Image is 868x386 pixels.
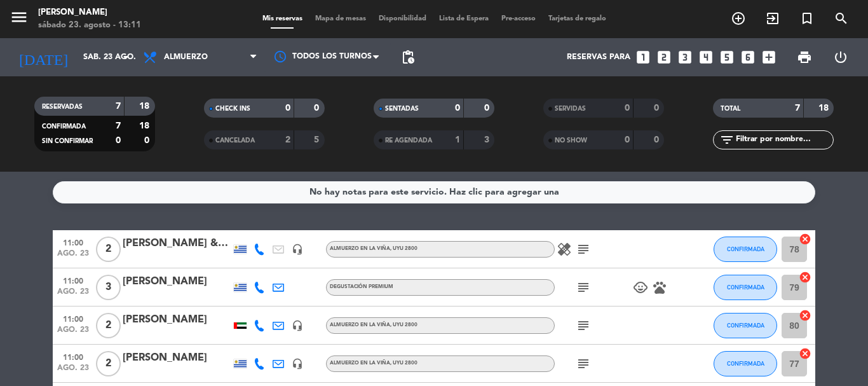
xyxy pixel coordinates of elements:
strong: 0 [455,104,460,113]
span: NO SHOW [555,137,587,144]
span: Pre-acceso [495,15,542,22]
span: CONFIRMADA [727,284,764,291]
span: 3 [96,275,121,300]
i: looks_3 [677,49,693,65]
span: CONFIRMADA [727,245,764,252]
div: [PERSON_NAME] [38,6,141,19]
span: ago. 23 [57,287,89,302]
span: 2 [96,351,121,376]
i: subject [576,318,591,333]
i: cancel [799,347,811,360]
span: Almuerzo en la Viña [330,322,417,327]
i: power_settings_new [833,50,848,65]
i: subject [576,280,591,295]
i: cancel [799,309,811,322]
span: , UYU 2800 [390,246,417,251]
span: ago. 23 [57,249,89,264]
span: CANCELADA [215,137,255,144]
span: RESERVADAS [42,104,83,110]
strong: 2 [285,135,290,144]
div: No hay notas para este servicio. Haz clic para agregar una [309,185,559,200]
button: CONFIRMADA [714,275,777,300]
span: 2 [96,313,121,338]
strong: 0 [314,104,322,113]
div: [PERSON_NAME] & [PERSON_NAME] [123,235,231,252]
strong: 5 [314,135,322,144]
div: [PERSON_NAME] [123,273,231,290]
span: 11:00 [57,349,89,364]
i: turned_in_not [799,11,815,26]
div: sábado 23. agosto - 13:11 [38,19,141,32]
i: menu [10,8,29,27]
span: 11:00 [57,311,89,326]
span: TOTAL [721,106,740,112]
strong: 0 [625,104,630,113]
span: Disponibilidad [372,15,433,22]
span: Almuerzo en la Viña [330,361,417,366]
i: exit_to_app [765,11,780,26]
span: , UYU 2800 [390,361,417,366]
span: Reservas para [567,53,630,62]
i: cancel [799,233,811,245]
i: looks_6 [740,49,756,65]
button: CONFIRMADA [714,351,777,376]
i: looks_one [635,49,651,65]
i: healing [557,242,572,257]
strong: 7 [795,104,800,113]
span: , UYU 2800 [390,322,417,327]
strong: 3 [484,135,492,144]
div: LOG OUT [822,38,858,76]
span: ago. 23 [57,326,89,340]
strong: 0 [625,135,630,144]
i: looks_4 [698,49,714,65]
i: cancel [799,271,811,284]
strong: 18 [139,121,152,130]
span: Degustación Premium [330,284,393,289]
i: subject [576,356,591,371]
i: headset_mic [292,244,303,255]
span: 11:00 [57,273,89,287]
span: pending_actions [400,50,416,65]
strong: 18 [818,104,831,113]
strong: 0 [285,104,290,113]
span: ago. 23 [57,364,89,378]
i: pets [652,280,667,295]
span: CONFIRMADA [727,360,764,367]
span: Mapa de mesas [309,15,372,22]
strong: 1 [455,135,460,144]
span: print [797,50,812,65]
span: Mis reservas [256,15,309,22]
span: SERVIDAS [555,106,586,112]
div: [PERSON_NAME] [123,350,231,366]
span: CONFIRMADA [727,322,764,329]
span: SIN CONFIRMAR [42,138,93,144]
i: child_care [633,280,648,295]
i: [DATE] [10,43,77,71]
i: headset_mic [292,320,303,331]
strong: 0 [484,104,492,113]
i: headset_mic [292,358,303,369]
span: SENTADAS [385,106,419,112]
strong: 7 [116,102,121,111]
input: Filtrar por nombre... [735,133,833,147]
span: RE AGENDADA [385,137,432,144]
i: looks_two [656,49,672,65]
strong: 18 [139,102,152,111]
span: 11:00 [57,235,89,249]
i: add_box [761,49,777,65]
div: [PERSON_NAME] [123,312,231,328]
span: Almuerzo en la Viña [330,246,417,251]
i: looks_5 [719,49,735,65]
span: Lista de Espera [433,15,495,22]
i: subject [576,242,591,257]
span: Almuerzo [164,53,208,62]
strong: 7 [116,121,121,130]
span: CHECK INS [215,106,250,112]
i: search [834,11,849,26]
span: 2 [96,237,121,262]
strong: 0 [144,136,152,145]
i: filter_list [719,132,735,148]
button: CONFIRMADA [714,237,777,262]
button: menu [10,8,29,31]
i: arrow_drop_down [118,50,133,65]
